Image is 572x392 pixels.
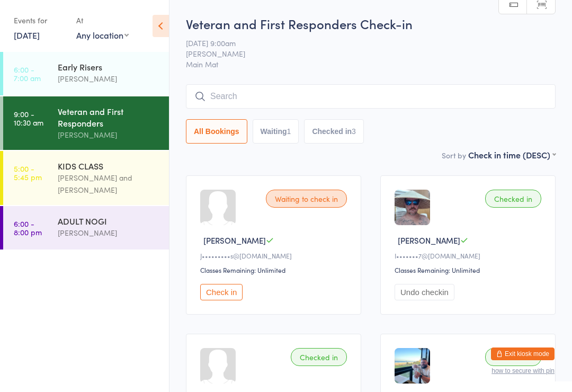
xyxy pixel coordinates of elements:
[352,127,356,136] div: 3
[186,15,556,32] h2: Veteran and First Responders Check-in
[395,190,430,225] img: image1727347985.png
[58,172,160,196] div: [PERSON_NAME] and [PERSON_NAME]
[398,235,460,246] span: [PERSON_NAME]
[200,251,350,260] div: J•••••••••s@[DOMAIN_NAME]
[186,84,556,109] input: Search
[395,265,544,274] div: Classes Remaining: Unlimited
[200,265,350,274] div: Classes Remaining: Unlimited
[304,119,364,144] button: Checked in3
[76,12,129,29] div: At
[186,59,556,69] span: Main Mat
[186,38,539,48] span: [DATE] 9:00am
[58,160,160,172] div: KIDS CLASS
[3,206,169,250] a: 6:00 -8:00 pmADULT NOGI[PERSON_NAME]
[253,119,299,144] button: Waiting1
[491,348,555,360] button: Exit kiosk mode
[203,235,266,246] span: [PERSON_NAME]
[395,348,430,384] img: image1732842645.png
[14,110,43,127] time: 9:00 - 10:30 am
[3,96,169,150] a: 9:00 -10:30 amVeteran and First Responders[PERSON_NAME]
[266,190,347,208] div: Waiting to check in
[442,150,466,161] label: Sort by
[491,367,555,375] button: how to secure with pin
[14,164,42,181] time: 5:00 - 5:45 pm
[200,284,243,300] button: Check in
[14,65,41,82] time: 6:00 - 7:00 am
[291,348,347,366] div: Checked in
[485,348,541,366] div: Checked in
[58,227,160,239] div: [PERSON_NAME]
[14,12,66,29] div: Events for
[186,48,539,59] span: [PERSON_NAME]
[468,149,556,161] div: Check in time (DESC)
[58,73,160,85] div: [PERSON_NAME]
[58,215,160,227] div: ADULT NOGI
[485,190,541,208] div: Checked in
[395,251,544,260] div: I•••••••7@[DOMAIN_NAME]
[395,284,454,300] button: Undo checkin
[58,105,160,129] div: Veteran and First Responders
[58,61,160,73] div: Early Risers
[14,219,42,236] time: 6:00 - 8:00 pm
[76,29,129,41] div: Any location
[3,151,169,205] a: 5:00 -5:45 pmKIDS CLASS[PERSON_NAME] and [PERSON_NAME]
[58,129,160,141] div: [PERSON_NAME]
[3,52,169,95] a: 6:00 -7:00 amEarly Risers[PERSON_NAME]
[186,119,247,144] button: All Bookings
[14,29,40,41] a: [DATE]
[287,127,291,136] div: 1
